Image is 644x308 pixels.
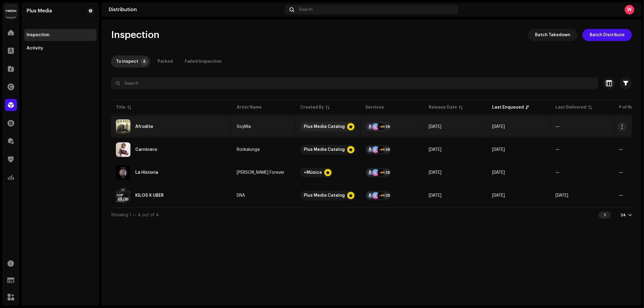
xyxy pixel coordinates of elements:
[27,33,50,37] div: Inspection
[27,46,43,51] div: Activity
[582,29,632,41] button: Batch Distribute
[299,7,313,12] span: Search
[620,213,626,218] div: 24
[237,170,284,175] div: [PERSON_NAME] Forever
[383,192,390,199] div: +26
[429,193,441,198] span: Apr 2, 2024
[237,170,290,175] span: Yordy Forever
[304,168,322,177] div: +Música
[599,211,611,219] div: 1
[528,29,578,41] button: Batch Takedown
[492,193,505,198] span: Sep 2, 2025
[556,193,568,198] span: Apr 18, 2024
[556,104,586,110] div: Last Delivered
[141,58,148,65] p-badge: 4
[24,42,97,54] re-m-nav-item: Activity
[237,125,251,129] div: SoyMia
[116,119,130,134] img: ae2a6404-c4a0-433d-892d-1c706444f8f0
[429,170,441,175] span: Oct 10, 2025
[135,125,153,129] div: Afrodita
[109,7,282,12] div: Distribution
[492,148,505,152] span: Oct 2, 2025
[383,146,390,153] div: +26
[116,188,130,203] img: 425444f5-5112-4f8d-9342-67641bcfef4a
[135,193,164,198] div: KILOS X UBER
[556,148,559,152] span: —
[300,122,356,132] span: Plus Media Catalog
[27,8,52,13] div: Plus Media
[237,193,290,198] span: DNA
[300,104,324,110] div: Created By
[625,5,634,14] div: W
[237,148,260,152] div: Ronkalunga
[116,56,138,68] div: To inspect
[237,193,245,198] div: DNA
[237,125,290,129] span: SoyMia
[492,104,524,110] div: Last Enqueued
[237,148,290,152] span: Ronkalunga
[135,170,158,175] div: La Historia
[135,148,157,152] div: Carnicero
[300,191,356,200] span: Plus Media Catalog
[304,122,345,132] div: Plus Media Catalog
[111,213,159,217] span: Showing 1 — 4 out of 4
[116,104,126,110] div: Title
[429,104,457,110] div: Release Date
[492,125,505,129] span: Oct 9, 2025
[429,125,441,129] span: Oct 13, 2025
[383,123,390,130] div: +26
[300,168,356,177] span: +Música
[383,169,390,176] div: +26
[300,145,356,154] span: Plus Media Catalog
[304,191,345,200] div: Plus Media Catalog
[116,165,130,180] img: dd2c6658-2c5b-4153-b967-c63d0f9fb027
[185,56,222,68] div: Failed Inspection
[5,5,17,17] img: d0ab9f93-6901-4547-93e9-494644ae73ba
[158,56,173,68] div: Parked
[535,29,570,41] span: Batch Takedown
[556,170,559,175] span: —
[590,29,625,41] span: Batch Distribute
[116,142,130,157] img: 4f658b01-49f3-406b-b234-12ce8bad579e
[556,125,559,129] span: —
[492,170,505,175] span: Sep 30, 2025
[429,148,441,152] span: Oct 3, 2025
[111,77,598,89] input: Search
[304,145,345,154] div: Plus Media Catalog
[111,29,159,41] span: Inspection
[24,29,97,41] re-m-nav-item: Inspection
